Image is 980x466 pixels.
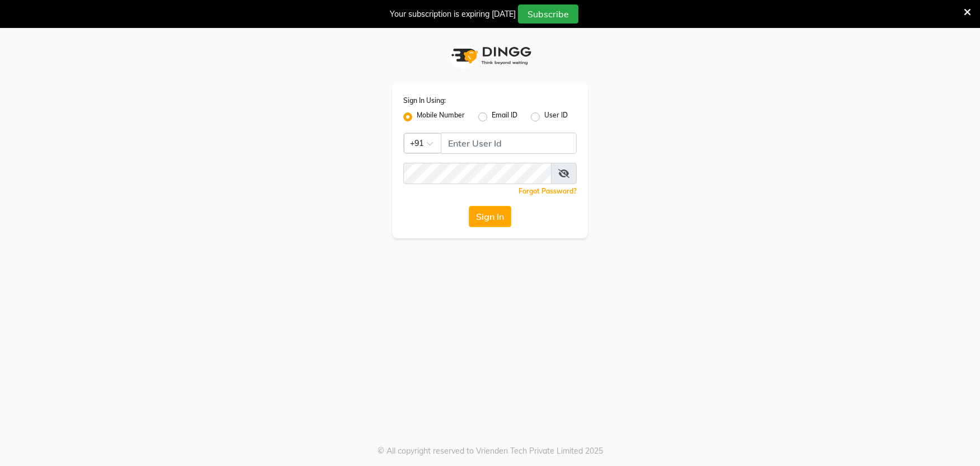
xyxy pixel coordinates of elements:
input: Username [403,163,552,184]
img: logo1.svg [445,39,535,72]
a: Forgot Password? [519,187,577,195]
div: Your subscription is expiring [DATE] [390,8,516,20]
label: Mobile Number [417,110,465,124]
input: Username [441,133,577,154]
label: Email ID [492,110,517,124]
button: Sign In [469,206,511,227]
button: Subscribe [518,4,578,23]
label: User ID [544,110,568,124]
label: Sign In Using: [403,96,446,106]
